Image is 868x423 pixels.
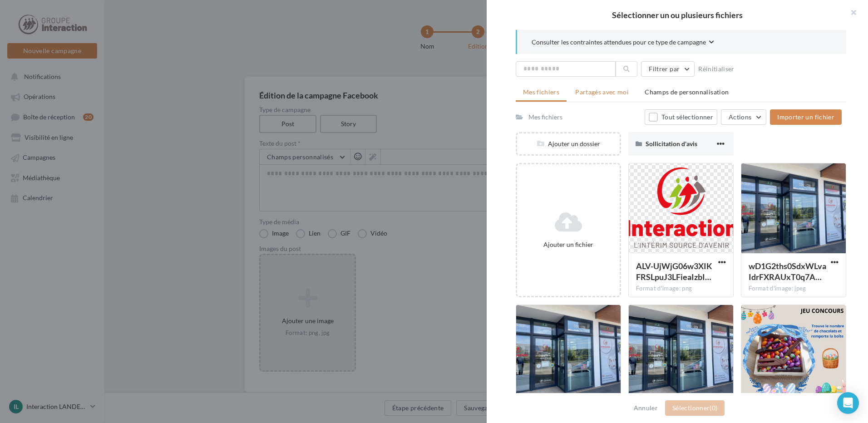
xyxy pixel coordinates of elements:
[729,113,751,121] span: Actions
[777,113,834,121] span: Importer un fichier
[523,88,559,96] span: Mes fichiers
[641,61,695,77] button: Filtrer par
[645,109,717,125] button: Tout sélectionner
[645,88,729,96] span: Champs de personnalisation
[646,140,697,148] span: Sollicitation d'avis
[636,261,712,282] span: ALV-UjWjG06w3XIKFRSLpuJ3LFieaIzbIrvGYV_4NEs9u7R7zkta-SkP
[770,109,842,125] button: Importer un fichier
[532,38,706,47] span: Consulter les contraintes attendues pour ce type de campagne
[575,88,629,96] span: Partagés avec moi
[501,11,853,19] h2: Sélectionner un ou plusieurs fichiers
[749,285,838,293] div: Format d'image: jpeg
[521,240,616,249] div: Ajouter un fichier
[749,261,826,282] span: wD1G2ths0SdxWLvaIdrFXRAUxT0q7AZBy6i80HMcOvxyQeml-Hmu9HiYSEyKl0HvCazhCWtvaT3_SqabQw=s0
[528,113,562,122] div: Mes fichiers
[636,285,726,293] div: Format d'image: png
[837,392,859,414] div: Open Intercom Messenger
[517,139,620,148] div: Ajouter un dossier
[721,109,766,125] button: Actions
[630,403,661,413] button: Annuler
[695,64,738,74] button: Réinitialiser
[665,400,725,416] button: Sélectionner(0)
[532,37,714,49] button: Consulter les contraintes attendues pour ce type de campagne
[710,404,717,412] span: (0)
